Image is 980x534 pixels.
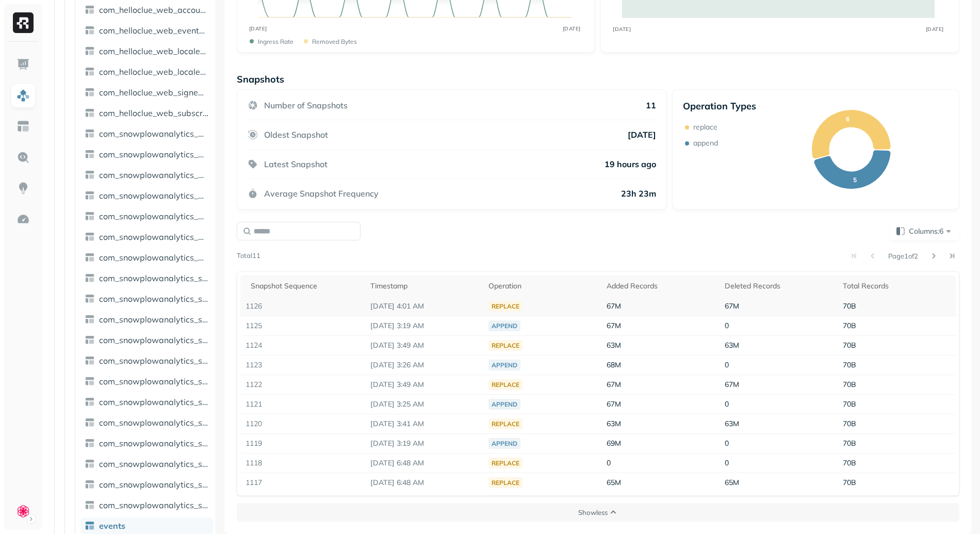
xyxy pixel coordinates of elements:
span: com_snowplowanalytics_snowplow_application_foreground_1 [99,314,209,325]
div: replace [488,340,522,351]
span: com_snowplowanalytics_snowplow_button_click_1 [99,335,209,345]
span: 70B [843,321,856,330]
text: 5 [854,176,857,184]
img: table [85,355,95,366]
img: table [85,190,95,201]
span: com_snowplowanalytics_snowplow_submit_form_1 [99,459,209,469]
span: 70B [843,458,856,467]
img: Optimization [17,213,30,226]
span: com_helloclue_web_subscription_started_1 [99,108,209,118]
img: table [85,87,95,98]
span: 70B [843,301,856,311]
p: Operation Types [683,100,756,112]
span: 69M [607,439,621,448]
img: table [85,314,95,325]
text: 6 [846,115,850,123]
div: replace [488,458,522,468]
td: 1118 [240,454,366,473]
img: table [85,500,95,510]
img: table [85,46,95,56]
div: append [488,320,520,331]
span: 67M [725,380,739,389]
span: 68M [607,360,621,369]
span: 67M [725,301,739,311]
span: com_snowplowanalytics_mobile_screen_summary_1 [99,232,209,242]
a: com_snowplowanalytics_mobile_application_install_1 [80,146,213,163]
img: table [85,232,95,242]
span: 70B [843,360,856,369]
div: Added Records [607,281,714,291]
span: 70B [843,439,856,448]
span: com_helloclue_web_account_created_1 [99,5,209,15]
img: Assets [17,89,30,102]
span: com_snowplowanalytics_mobile_application_install_1 [99,149,209,159]
img: Query Explorer [17,151,30,164]
span: 67M [607,301,621,311]
p: 23h 23m [621,188,656,199]
img: Insights [17,182,30,195]
p: Sep 18, 2025 3:26 AM [370,360,478,370]
div: replace [488,418,522,429]
img: table [85,417,95,428]
a: events [80,517,213,534]
a: com_snowplowanalytics_snowplow_ua_parser_context_1 [80,476,213,493]
img: table [85,25,95,36]
span: com_snowplowanalytics_mobile_application_1 [99,128,209,139]
a: com_snowplowanalytics_mobile_application_lifecycle_1 [80,167,213,183]
div: replace [488,301,522,312]
img: table [85,459,95,469]
p: Total 11 [237,251,260,261]
img: table [85,67,95,77]
p: Sep 15, 2025 6:48 AM [370,478,478,488]
img: table [85,128,95,139]
a: com_helloclue_web_locale_changed_1 [80,43,213,59]
td: 1123 [240,355,366,375]
span: com_snowplowanalytics_snowplow_application_background_1 [99,273,209,283]
span: 63M [725,419,739,428]
span: com_snowplowanalytics_snowplow_client_session_1 [99,376,209,386]
p: Removed bytes [312,38,357,45]
button: Showless [237,503,959,522]
p: Number of Snapshots [264,100,348,110]
span: events [99,521,125,531]
td: 1120 [240,414,366,434]
img: table [85,479,95,490]
a: com_helloclue_web_signed_in_1 [80,84,213,101]
span: com_helloclue_web_locale_changed_2 [99,67,209,77]
img: table [85,211,95,221]
p: Sep 15, 2025 6:48 AM [370,458,478,468]
img: Dashboard [17,58,30,71]
span: 0 [725,399,729,409]
a: com_snowplowanalytics_snowplow_client_session_1 [80,373,213,390]
div: append [488,438,520,449]
img: table [85,335,95,345]
span: Columns: 6 [909,226,954,236]
a: com_helloclue_web_account_created_1 [80,2,213,18]
span: 63M [607,341,621,350]
span: 67M [607,399,621,409]
a: com_snowplowanalytics_snowplow_button_click_1 [80,332,213,348]
a: com_snowplowanalytics_snowplow_focus_form_1 [80,394,213,410]
span: 65M [725,478,739,487]
a: com_snowplowanalytics_snowplow_change_form_1 [80,352,213,369]
p: Oldest Snapshot [264,130,328,140]
img: Clue [16,504,30,519]
a: com_snowplowanalytics_snowplow_mobile_context_1 [80,435,213,451]
span: 70B [843,419,856,428]
img: Ryft [13,12,34,33]
span: 63M [725,341,739,350]
span: 65M [607,478,621,487]
span: 63M [607,419,621,428]
p: Sep 17, 2025 3:25 AM [370,399,478,409]
button: Columns:6 [890,222,959,240]
span: com_snowplowanalytics_snowplow_web_page_1 [99,500,209,510]
span: 0 [725,458,729,467]
tspan: [DATE] [249,25,267,32]
div: Operation [488,281,596,291]
span: com_snowplowanalytics_snowplow_focus_form_1 [99,397,209,407]
a: com_snowplowanalytics_mobile_screen_end_1 [80,208,213,224]
a: com_snowplowanalytics_snowplow_application_error_1 [80,290,213,307]
a: com_snowplowanalytics_snowplow_link_click_1 [80,414,213,431]
td: 1121 [240,395,366,414]
img: table [85,294,95,304]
